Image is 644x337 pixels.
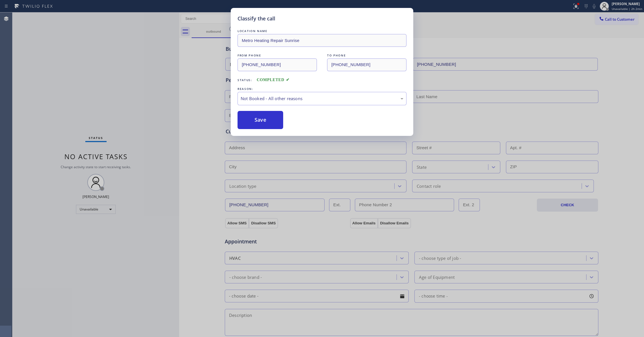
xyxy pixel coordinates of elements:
[238,86,406,92] div: REASON:
[238,28,406,34] div: LOCATION NAME
[238,15,275,22] h5: Classify the call
[257,78,290,82] span: COMPLETED
[241,95,403,102] div: Not Booked - All other reasons
[238,58,317,71] input: From phone
[327,58,406,71] input: To phone
[238,111,283,129] button: Save
[238,52,317,58] div: FROM PHONE
[238,78,252,82] span: Status:
[327,52,406,58] div: TO PHONE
